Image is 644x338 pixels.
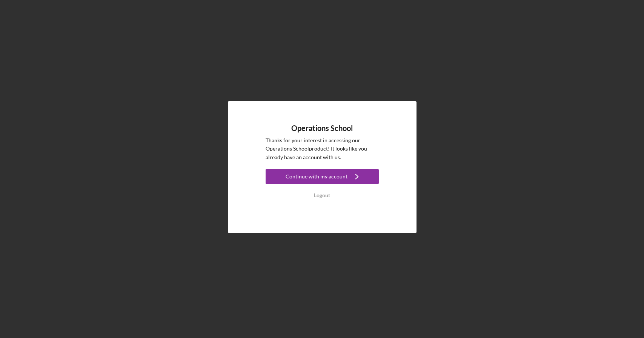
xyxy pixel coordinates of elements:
div: Continue with my account [286,169,347,184]
p: Thanks for your interest in accessing our Operations School product! It looks like you already ha... [266,136,379,161]
button: Logout [266,188,379,203]
a: Continue with my account [266,169,379,186]
h4: Operations School [291,124,353,132]
button: Continue with my account [266,169,379,184]
div: Logout [314,188,330,203]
